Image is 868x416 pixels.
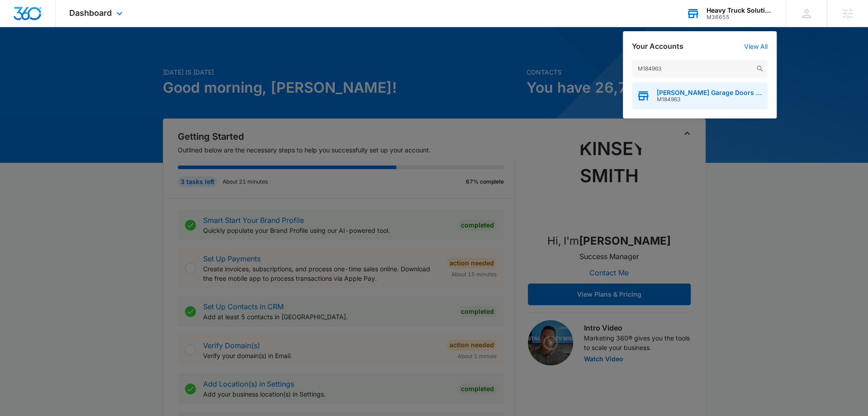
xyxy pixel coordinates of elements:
span: M184963 [657,96,763,103]
div: account id [707,14,773,20]
div: account name [707,7,773,14]
span: [PERSON_NAME] Garage Doors Installation And Service LLC [657,89,763,96]
button: [PERSON_NAME] Garage Doors Installation And Service LLCM184963 [632,82,768,109]
span: Dashboard [69,8,112,18]
input: Search Accounts [632,60,768,78]
h2: Your Accounts [632,42,683,51]
a: View All [744,43,768,50]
